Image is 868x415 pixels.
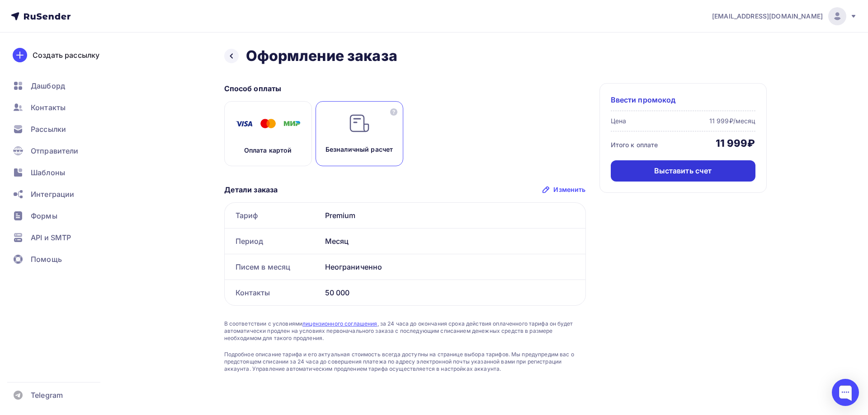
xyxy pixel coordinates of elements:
[31,102,66,113] span: Контакты
[31,124,66,135] span: Рассылки
[244,146,292,155] p: Оплата картой
[31,390,63,401] span: Telegram
[224,184,278,195] p: Детали заказа
[31,232,71,243] span: API и SMTP
[33,50,99,61] div: Создать рассылку
[7,77,115,95] a: Дашборд
[321,203,585,228] div: Premium
[31,210,57,221] span: Формы
[224,83,586,94] p: Способ оплаты
[31,254,62,265] span: Помощь
[31,145,79,156] span: Отправители
[225,254,321,280] div: Писем в месяц
[7,120,115,138] a: Рассылки
[31,189,74,200] span: Интеграции
[225,203,321,228] div: Тариф
[224,320,586,342] span: В соответствии с условиями , за 24 часа до окончания срока действия оплаченного тарифа он будет а...
[611,117,627,126] div: Цена
[246,47,397,65] h2: Оформление заказа
[31,80,65,91] span: Дашборд
[709,117,755,126] div: 11 999₽/месяц
[31,167,65,178] span: Шаблоны
[7,207,115,225] a: Формы
[321,228,585,254] div: Месяц
[321,280,585,305] div: 50 000
[716,137,755,149] div: 11 999₽
[712,12,823,21] span: [EMAIL_ADDRESS][DOMAIN_NAME]
[553,185,585,194] div: Изменить
[224,351,586,373] span: Подробное описание тарифа и его актуальная стоимость всегда доступны на странице выбора тарифов. ...
[225,228,321,254] div: Период
[302,320,377,327] a: лицензионного соглашения
[611,94,676,105] span: Ввести промокод
[654,166,712,176] div: Выставить счет
[7,98,115,117] a: Контакты
[611,140,658,149] div: Итого к оплате
[7,142,115,160] a: Отправители
[712,7,857,25] a: [EMAIL_ADDRESS][DOMAIN_NAME]
[7,163,115,182] a: Шаблоны
[225,280,321,305] div: Контакты
[321,254,585,280] div: Неограниченно
[325,145,393,154] p: Безналичный расчет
